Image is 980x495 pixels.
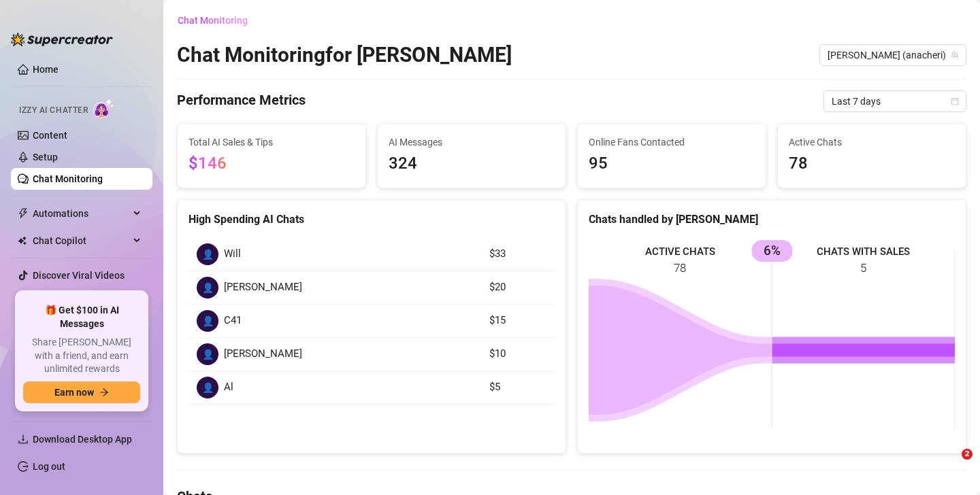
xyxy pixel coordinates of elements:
[23,336,140,376] span: Share [PERSON_NAME] with a friend, and earn unlimited rewards
[197,277,218,298] div: 👤
[33,64,59,75] a: Home
[19,104,88,117] span: Izzy AI Chatter
[33,230,129,252] span: Chat Copilot
[489,279,546,296] article: $20
[828,45,958,65] span: Ana (anacheri)
[589,211,955,228] div: Chats handled by [PERSON_NAME]
[489,313,546,329] article: $15
[589,135,755,150] span: Online Fans Contacted
[832,91,958,112] span: Last 7 days
[224,346,302,362] span: [PERSON_NAME]
[789,151,955,177] span: 78
[197,377,218,398] div: 👤
[33,203,129,224] span: Automations
[197,243,218,265] div: 👤
[934,449,966,481] iframe: Intercom live chat
[11,33,113,46] img: logo-BBDzfeDw.svg
[18,208,29,219] span: thunderbolt
[18,434,29,445] span: download
[33,130,67,141] a: Content
[951,97,959,105] span: calendar
[93,99,114,118] img: AI Chatter
[389,135,555,150] span: AI Messages
[177,42,512,68] h2: Chat Monitoring for [PERSON_NAME]
[389,151,555,177] span: 324
[189,211,555,228] div: High Spending AI Chats
[951,51,959,59] span: team
[33,434,132,445] span: Download Desktop App
[489,346,546,362] article: $10
[33,173,103,184] a: Chat Monitoring
[224,379,233,396] span: Al
[33,152,58,163] a: Setup
[18,236,27,245] img: Chat Copilot
[23,381,140,403] button: Earn nowarrow-right
[23,304,140,330] span: 🎁 Get $100 in AI Messages
[99,388,109,397] span: arrow-right
[589,151,755,177] span: 95
[489,379,546,396] article: $5
[33,270,125,281] a: Discover Viral Videos
[197,343,218,365] div: 👤
[489,246,546,262] article: $33
[33,461,65,472] a: Log out
[54,387,94,398] span: Earn now
[197,310,218,332] div: 👤
[789,135,955,150] span: Active Chats
[224,246,241,262] span: Will
[224,279,302,296] span: [PERSON_NAME]
[177,90,306,112] h4: Performance Metrics
[177,10,259,31] button: Chat Monitoring
[189,154,227,173] span: $146
[224,313,242,329] span: C41
[189,135,355,150] span: Total AI Sales & Tips
[962,449,973,460] span: 2
[178,15,248,26] span: Chat Monitoring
